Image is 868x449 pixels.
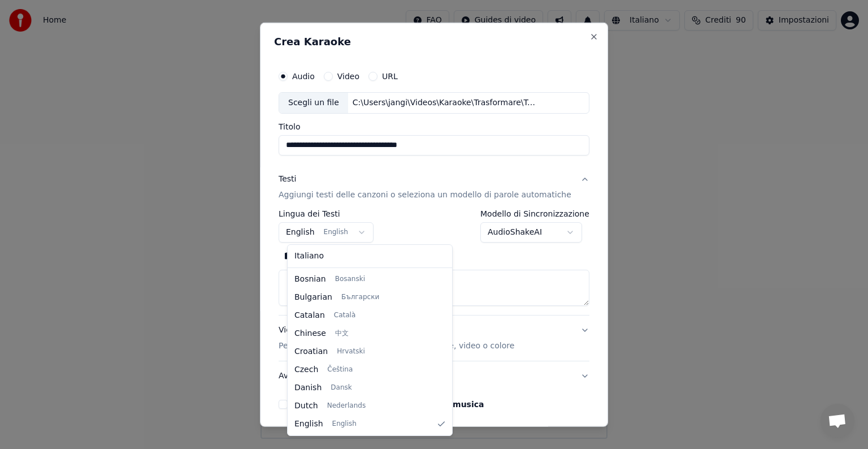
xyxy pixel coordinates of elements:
[331,383,351,392] span: Dansk
[332,420,357,429] span: English
[335,275,365,284] span: Bosanski
[294,382,322,394] span: Danish
[335,329,349,338] span: 中文
[294,328,326,339] span: Chinese
[294,400,318,412] span: Dutch
[341,293,379,302] span: Български
[294,310,325,321] span: Catalan
[327,401,366,411] span: Nederlands
[327,365,353,374] span: Čeština
[294,364,318,375] span: Czech
[294,346,328,357] span: Croatian
[294,274,326,285] span: Bosnian
[294,292,332,303] span: Bulgarian
[337,347,365,356] span: Hrvatski
[294,418,323,430] span: English
[294,251,324,262] span: Italiano
[334,311,355,320] span: Català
